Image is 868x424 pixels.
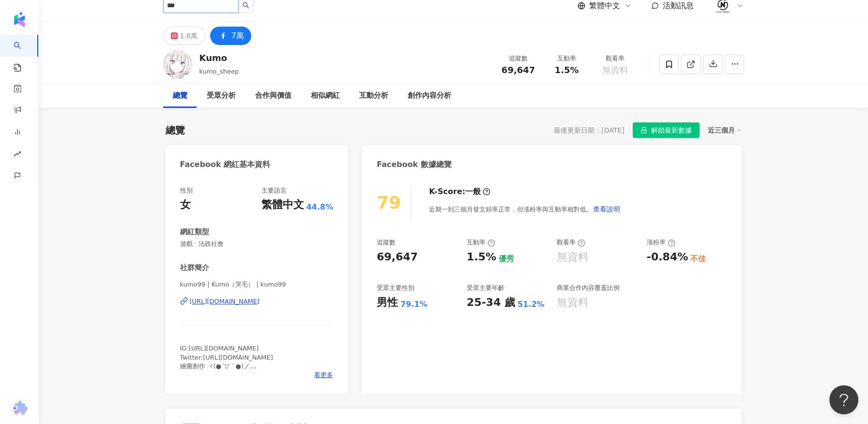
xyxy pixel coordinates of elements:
div: 男性 [377,295,398,310]
div: 創作內容分析 [408,90,451,102]
a: search [14,35,33,73]
div: 受眾主要年齡 [467,284,504,292]
div: 79.1% [400,299,427,310]
div: 近期一到三個月發文頻率正常，但漲粉率與互動率相對低。 [429,199,621,219]
span: IG:[URL][DOMAIN_NAME] Twitter:[URL][DOMAIN_NAME] 繪圖創作 ヾ(●´▽｀●)ノ 魔女X武士刀X炸毛 [180,345,273,379]
img: KOL Avatar [163,50,192,79]
span: 無資料 [602,65,628,75]
button: 1.8萬 [163,27,205,45]
div: 受眾主要性別 [377,284,414,292]
div: 追蹤數 [500,54,537,63]
div: 優秀 [499,254,514,264]
span: kumo99 | Kumo（哭毛） | kumo99 [180,280,334,289]
span: search [243,2,249,9]
img: chrome extension [10,401,29,416]
div: 主要語言 [261,186,287,195]
div: 受眾分析 [207,90,236,102]
div: 1.8萬 [180,29,198,43]
div: 69,647 [377,250,418,265]
div: 51.2% [518,299,545,310]
div: -0.84% [647,250,688,265]
iframe: Help Scout Beacon - Open [829,385,858,414]
span: 遊戲 · 法政社會 [180,240,334,248]
span: kumo_sheep [199,68,239,75]
span: 44.8% [306,202,334,212]
span: 查看說明 [593,205,620,213]
div: Facebook 網紅基本資料 [180,159,271,170]
div: 無資料 [557,295,589,310]
span: lock [640,127,647,134]
button: 解鎖最新數據 [633,122,700,138]
div: 互動分析 [359,90,388,102]
div: 近三個月 [708,124,742,136]
div: 觀看率 [597,54,634,63]
div: 合作與價值 [255,90,291,102]
span: 看更多 [314,371,333,379]
div: 總覽 [173,90,187,102]
div: 互動率 [467,238,495,247]
a: [URL][DOMAIN_NAME] [180,297,334,306]
div: 社群簡介 [180,263,209,273]
div: 性別 [180,186,193,195]
span: 解鎖最新數據 [651,123,692,138]
div: 無資料 [557,250,589,265]
img: logo icon [12,12,27,27]
div: 觀看率 [557,238,585,247]
div: 79 [377,193,401,212]
span: 繁體中文 [589,0,620,11]
div: 女 [180,197,191,212]
div: 相似網紅 [311,90,340,102]
div: 商業合作內容覆蓋比例 [557,284,620,292]
div: 最後更新日期：[DATE] [554,126,624,134]
div: 繁體中文 [261,197,304,212]
div: 7萬 [231,29,244,43]
div: 不佳 [690,254,706,264]
div: 總覽 [166,123,185,137]
div: 漲粉率 [647,238,675,247]
div: 1.5% [467,250,496,265]
span: 1.5% [555,65,579,75]
div: Facebook 數據總覽 [377,159,452,170]
button: 查看說明 [593,199,621,219]
div: 互動率 [548,54,585,63]
div: [URL][DOMAIN_NAME] [190,297,260,306]
div: 一般 [465,186,481,197]
button: 7萬 [210,27,251,45]
div: Kumo [199,52,239,64]
div: 25-34 歲 [467,295,515,310]
div: 網紅類型 [180,227,209,237]
span: 活動訊息 [663,1,694,10]
div: 追蹤數 [377,238,396,247]
span: 69,647 [502,65,535,75]
div: K-Score : [429,186,490,197]
span: rise [14,144,21,166]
